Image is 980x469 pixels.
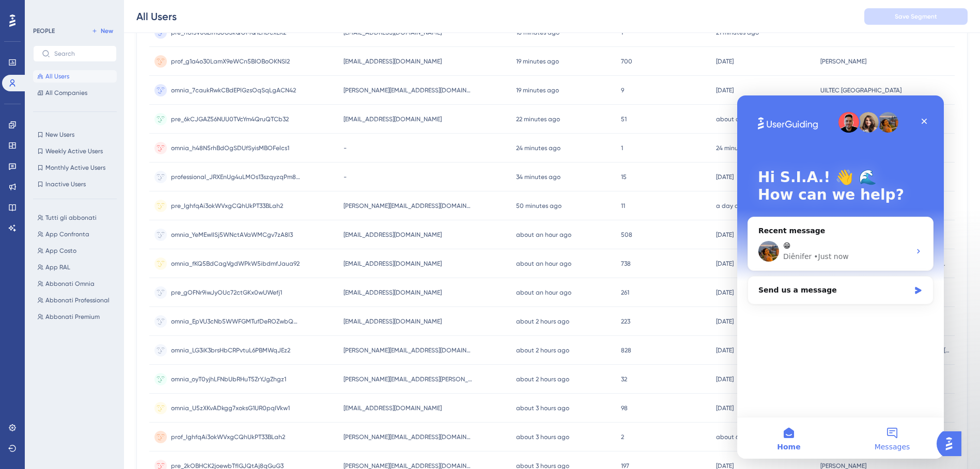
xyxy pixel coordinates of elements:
span: [EMAIL_ADDRESS][DOMAIN_NAME] [344,115,442,123]
time: about an hour ago [516,260,571,267]
span: All Companies [45,89,87,97]
span: App Costo [45,247,76,255]
span: 15 [621,173,627,181]
button: Abbonati Premium [33,311,123,323]
span: prof_g1a4o30LamX9eWCn5BIOBoOKNSI2 [171,57,290,66]
time: about 3 hours ago [516,433,569,441]
time: [DATE] [716,376,734,383]
time: [DATE] [716,260,734,267]
span: 51 [621,115,627,123]
time: about an hour ago [516,289,571,296]
button: App Costo [33,245,123,257]
span: omnia_LG3iK3brsHbCRPvtuL6PBMWqJEz2 [171,346,290,354]
time: 19 minutes ago [516,58,559,65]
span: omnia_EpVU3cNb5WWFGMTufDeROZwbQ892 [171,317,300,326]
div: PEOPLE [33,27,55,35]
iframe: UserGuiding AI Assistant Launcher [937,428,968,459]
time: about a year ago [716,116,768,123]
span: omnia_U5zXKvADkgg7xoksG1UR0pqIVkw1 [171,404,290,412]
span: pre_6kCJGAZ56NUU0TVcYm4QruQTCb32 [171,115,289,123]
span: [PERSON_NAME][EMAIL_ADDRESS][DOMAIN_NAME] [344,433,473,441]
span: Abbonati Omnia [45,280,95,288]
span: [PERSON_NAME][EMAIL_ADDRESS][DOMAIN_NAME] [344,202,473,210]
span: App Confronta [45,230,89,238]
time: 22 minutes ago [516,116,560,123]
button: New [88,25,117,37]
time: [DATE] [716,58,734,65]
span: [EMAIL_ADDRESS][DOMAIN_NAME] [344,231,442,239]
time: 21 minutes ago [716,29,759,36]
span: 11 [621,202,625,210]
time: 19 minutes ago [516,87,559,94]
time: [DATE] [716,405,734,412]
button: Monthly Active Users [33,161,117,174]
time: about 2 hours ago [516,347,569,354]
span: New Users [45,131,74,139]
span: Save Segment [895,12,937,21]
span: prof_IghfqAi3okWVxgCQhUkPT33BLah2 [171,433,285,441]
span: 9 [621,86,624,94]
span: Monthly Active Users [45,164,105,172]
span: 32 [621,375,627,383]
span: 223 [621,317,630,326]
button: Inactive Users [33,178,117,190]
span: pre_gOFNr9iwJyOUc72ctGKx0wUWefj1 [171,288,282,297]
span: [EMAIL_ADDRESS][DOMAIN_NAME] [344,288,442,297]
time: [DATE] [716,173,734,181]
span: Inactive Users [45,180,86,188]
time: [DATE] [716,347,734,354]
time: about 2 hours ago [516,376,569,383]
span: All Users [45,72,69,80]
span: omnia_fKQ5BdCagVgdWPkW5ibdmfJaua92 [171,260,300,268]
button: Tutti gli abbonati [33,212,123,224]
time: [DATE] [716,87,734,94]
time: [DATE] [716,231,734,238]
span: App RAL [45,263,70,271]
span: [EMAIL_ADDRESS][DOMAIN_NAME] [344,404,442,412]
span: [PERSON_NAME][EMAIL_ADDRESS][DOMAIN_NAME] [344,346,473,354]
time: [DATE] [716,318,734,325]
span: 1 [621,144,623,152]
span: Abbonati Premium [45,313,100,321]
time: a day ago [716,202,746,209]
span: Tutti gli abbonati [45,214,97,222]
time: 24 minutes ago [716,144,760,152]
span: UILTEC [GEOGRAPHIC_DATA] [820,86,901,94]
span: 261 [621,288,629,297]
span: 828 [621,346,631,354]
div: All Users [136,9,177,24]
time: 50 minutes ago [516,202,562,209]
time: about 3 hours ago [516,405,569,412]
span: [PERSON_NAME] [820,57,866,66]
time: about 2 hours ago [516,318,569,325]
span: [PERSON_NAME][EMAIL_ADDRESS][DOMAIN_NAME] [344,86,473,94]
button: Weekly Active Users [33,145,117,157]
button: New Users [33,128,117,141]
time: 34 minutes ago [516,173,561,181]
button: Abbonati Professional [33,294,123,306]
button: Save Segment [864,8,968,25]
span: [PERSON_NAME][EMAIL_ADDRESS][PERSON_NAME][DOMAIN_NAME] [344,375,473,383]
span: 508 [621,231,632,239]
span: 98 [621,404,628,412]
time: about 6 hours ago [716,433,769,441]
span: New [101,27,113,35]
button: Abbonati Omnia [33,278,123,290]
